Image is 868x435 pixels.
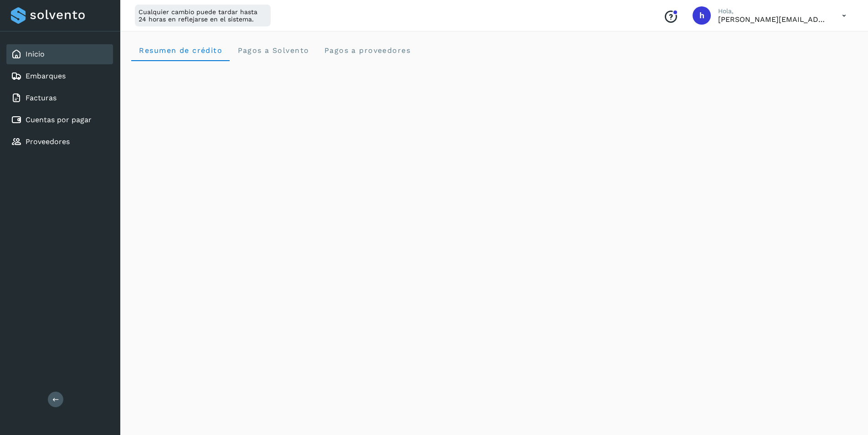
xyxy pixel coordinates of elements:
p: horacio@etv1.com.mx [718,15,827,24]
a: Embarques [26,72,66,80]
span: Pagos a proveedores [324,46,411,55]
a: Cuentas por pagar [26,115,92,124]
p: Hola, [718,7,827,15]
a: Facturas [26,93,56,102]
div: Inicio [6,44,113,64]
a: Proveedores [26,137,70,146]
a: Inicio [26,50,45,58]
span: Pagos a Solvento [237,46,309,55]
div: Cualquier cambio puede tardar hasta 24 horas en reflejarse en el sistema. [135,5,271,26]
div: Cuentas por pagar [6,110,113,130]
div: Proveedores [6,132,113,152]
span: Resumen de crédito [139,46,222,55]
div: Embarques [6,66,113,86]
div: Facturas [6,88,113,108]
